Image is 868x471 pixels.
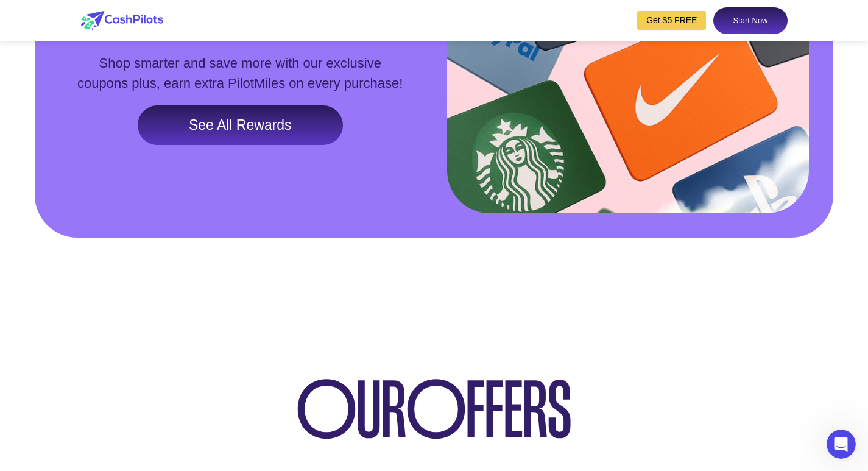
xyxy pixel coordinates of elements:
div: Shop smarter and save more with our exclusive coupons plus, earn extra PilotMiles on every purchase! [72,53,408,93]
a: Start Now [713,7,787,34]
span: O [297,371,356,450]
iframe: Intercom live chat [827,430,856,459]
a: See All Rewards [138,105,343,146]
span: O [406,371,466,450]
img: logo [81,11,163,30]
a: Get $5 FREE [637,11,706,30]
